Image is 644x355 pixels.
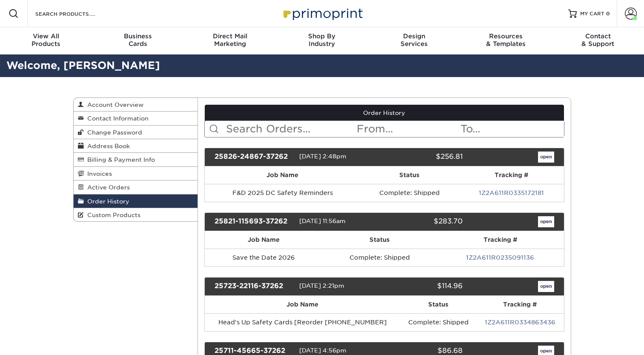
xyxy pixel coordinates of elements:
a: open [538,281,554,292]
div: 25723-22116-37262 [208,281,299,292]
input: SEARCH PRODUCTS..... [34,9,117,19]
a: Order History [205,105,564,121]
th: Tracking # [476,296,564,313]
input: Search Orders... [225,121,356,137]
span: Active Orders [84,184,130,191]
div: $114.96 [378,281,469,292]
td: Head's Up Safety Cards [Reorder [PHONE_NUMBER] [205,313,400,331]
span: [DATE] 4:56pm [299,347,346,354]
a: 1Z2A611R0335172181 [479,189,544,196]
span: [DATE] 2:48pm [299,153,346,160]
a: Address Book [74,139,198,153]
div: 25821-115693-37262 [208,216,299,227]
td: Complete: Shipped [360,184,458,202]
a: Order History [74,195,198,208]
span: Design [368,32,460,40]
th: Job Name [205,231,323,249]
span: Address Book [84,143,130,149]
span: [DATE] 2:21pm [299,282,344,289]
a: open [538,152,554,163]
a: Resources& Templates [460,27,552,54]
div: Industry [276,32,368,48]
span: Contact [552,32,644,40]
a: Direct MailMarketing [184,27,276,54]
th: Job Name [205,296,400,313]
div: & Templates [460,32,552,48]
a: Shop ByIndustry [276,27,368,54]
td: Complete: Shipped [323,249,437,266]
span: [DATE] 11:56am [299,218,346,224]
a: Active Orders [74,180,198,194]
th: Status [400,296,476,313]
a: Contact Information [74,112,198,125]
span: Invoices [84,170,112,177]
th: Status [360,166,458,184]
div: Services [368,32,460,48]
th: Tracking # [459,166,564,184]
div: $283.70 [378,216,469,227]
a: open [538,216,554,227]
img: Primoprint [280,4,365,23]
span: Business [92,32,184,40]
span: Account Overview [84,101,143,108]
a: Custom Products [74,208,198,221]
th: Job Name [205,166,360,184]
span: Order History [84,198,129,205]
div: $256.81 [378,152,469,163]
th: Tracking # [437,231,564,249]
span: Change Password [84,129,142,136]
a: 1Z2A611R0334863436 [485,319,555,326]
input: From... [356,121,460,137]
span: MY CART [580,10,604,17]
td: Complete: Shipped [400,313,476,331]
span: Resources [460,32,552,40]
th: Status [323,231,437,249]
a: Invoices [74,167,198,180]
input: To... [460,121,564,137]
a: Account Overview [74,98,198,112]
td: F&D 2025 DC Safety Reminders [205,184,360,202]
a: Contact& Support [552,27,644,54]
a: BusinessCards [92,27,184,54]
span: Billing & Payment Info [84,156,155,163]
a: DesignServices [368,27,460,54]
span: 0 [606,11,610,17]
div: 25826-24867-37262 [208,152,299,163]
div: Marketing [184,32,276,48]
a: Change Password [74,126,198,139]
a: Billing & Payment Info [74,153,198,166]
td: Save the Date 2026 [205,249,323,266]
span: Contact Information [84,115,149,122]
div: Cards [92,32,184,48]
span: Direct Mail [184,32,276,40]
a: 1Z2A611R0235091136 [466,254,534,261]
span: Shop By [276,32,368,40]
span: Custom Products [84,212,140,218]
div: & Support [552,32,644,48]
